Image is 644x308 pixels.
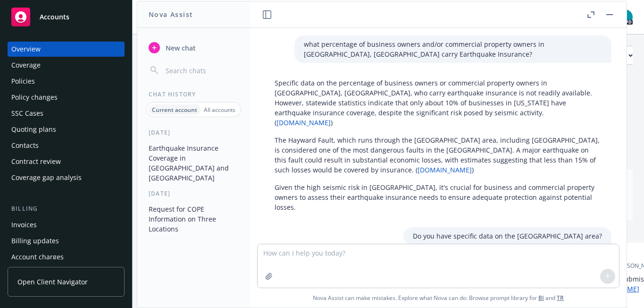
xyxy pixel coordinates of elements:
div: Coverage [11,58,41,73]
a: [DOMAIN_NAME] [276,118,331,127]
a: Policies [8,74,125,89]
a: Quoting plans [8,122,125,137]
div: Policy changes [11,90,58,105]
div: Chat History [137,90,250,98]
a: Overview [8,42,125,57]
button: Request for COPE Information on Three Locations [145,201,243,237]
div: [DATE] [137,128,250,137]
p: All accounts [204,106,235,114]
div: Contract review [11,154,61,169]
div: [DATE] [137,189,250,197]
a: BI [538,294,544,302]
a: Account charges [8,249,125,265]
a: Coverage gap analysis [8,170,125,185]
span: Accounts [40,13,69,21]
span: Open Client Navigator [17,277,88,287]
p: Given the high seismic risk in [GEOGRAPHIC_DATA], it's crucial for business and commercial proper... [275,182,602,212]
div: Billing updates [11,233,59,248]
div: Invoices [11,217,37,232]
div: Quoting plans [11,122,56,137]
a: TR [557,294,564,302]
div: Contacts [11,138,39,153]
a: Contract review [8,154,125,169]
a: Accounts [8,4,125,30]
a: Invoices [8,217,125,232]
p: Do you have specific data on the [GEOGRAPHIC_DATA] area? [413,231,602,241]
a: [DOMAIN_NAME] [418,165,472,174]
button: Earthquake Insurance Coverage in [GEOGRAPHIC_DATA] and [GEOGRAPHIC_DATA] [145,140,243,186]
div: Account charges [11,249,64,265]
p: Specific data on the percentage of business owners or commercial property owners in [GEOGRAPHIC_D... [275,78,602,128]
div: Overview [11,42,41,57]
div: Billing [8,204,125,214]
div: Coverage gap analysis [11,170,82,185]
input: Search chats [164,64,239,77]
p: Current account [152,106,197,114]
button: New chat [145,39,243,56]
a: SSC Cases [8,106,125,121]
div: Policies [11,74,35,89]
p: The Hayward Fault, which runs through the [GEOGRAPHIC_DATA] area, including [GEOGRAPHIC_DATA], is... [275,135,602,175]
p: what percentage of business owners and/or commercial property owners in [GEOGRAPHIC_DATA], [GEOGR... [304,39,602,59]
a: Coverage [8,58,125,73]
a: Billing updates [8,233,125,248]
a: Contacts [8,138,125,153]
span: New chat [164,43,196,53]
h1: Nova Assist [149,9,193,19]
div: SSC Cases [11,106,43,121]
a: Policy changes [8,90,125,105]
span: Nova Assist can make mistakes. Explore what Nova can do: Browse prompt library for and [254,288,623,308]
